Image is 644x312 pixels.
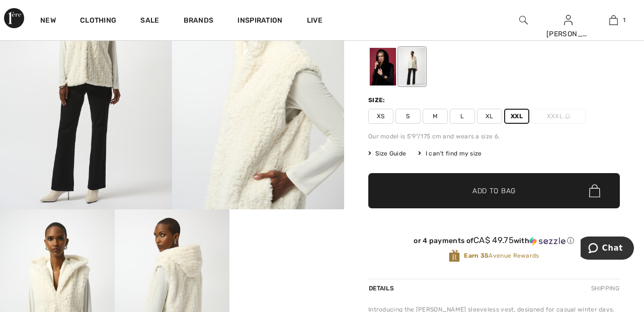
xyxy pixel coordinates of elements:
div: [PERSON_NAME] [546,29,591,39]
a: New [40,16,56,27]
div: Our model is 5'9"/175 cm and wears a size 6. [368,132,620,141]
div: or 4 payments ofCA$ 49.75withSezzle Click to learn more about Sezzle [368,236,620,249]
a: Clothing [80,16,116,27]
div: Vanilla 30 [399,48,425,86]
span: 1 [623,16,625,25]
img: Bag.svg [589,184,600,197]
span: L [450,109,475,124]
div: Black [370,48,396,86]
div: Shipping [589,279,620,297]
span: Size Guide [368,149,406,158]
div: Details [368,279,396,297]
span: XL [477,109,502,124]
img: search the website [519,14,528,26]
img: ring-m.svg [565,114,570,119]
img: Avenue Rewards [449,249,460,263]
span: XS [368,109,393,124]
img: My Info [564,14,573,26]
img: Sezzle [529,237,566,246]
span: Inspiration [237,16,282,27]
strong: Earn 35 [464,252,489,259]
div: Size: [368,96,387,105]
span: S [395,109,421,124]
a: Sale [140,16,159,27]
iframe: Opens a widget where you can chat to one of our agents [581,237,634,262]
img: 1ère Avenue [4,8,24,28]
a: Sign In [564,15,573,25]
img: My Bag [609,14,618,26]
span: M [423,109,448,124]
span: XXL [504,109,529,124]
video: Your browser does not support the video tag. [229,209,344,267]
div: or 4 payments of with [368,236,620,246]
a: Live [307,15,323,26]
a: Brands [184,16,214,27]
a: 1 [591,14,635,26]
span: CA$ 49.75 [473,235,514,245]
button: Add to Bag [368,173,620,208]
span: Avenue Rewards [464,251,539,260]
span: XXXL [531,109,586,124]
div: I can't find my size [418,149,481,158]
span: Add to Bag [472,186,516,196]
